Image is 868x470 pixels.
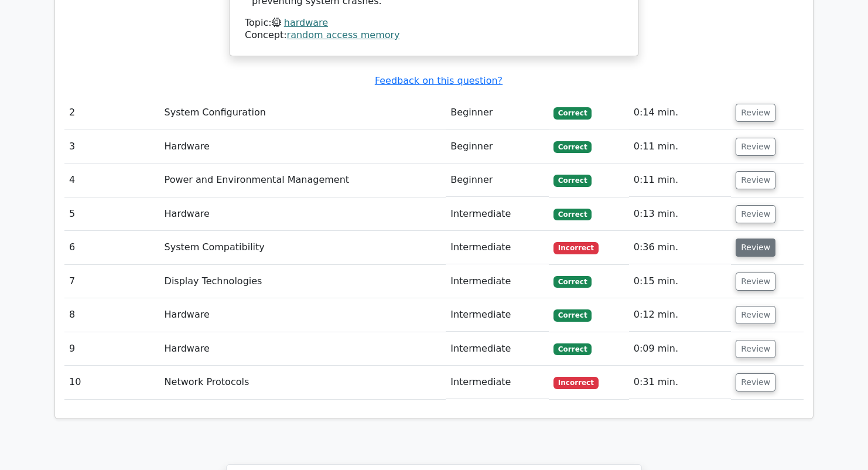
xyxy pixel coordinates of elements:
button: Review [736,340,775,358]
span: Correct [553,309,592,321]
td: Beginner [446,164,549,197]
td: 0:14 min. [629,96,731,130]
td: 7 [64,265,160,298]
span: Incorrect [553,242,599,254]
td: 0:13 min. [629,197,731,231]
td: 0:12 min. [629,298,731,332]
a: Feedback on this question? [375,75,503,86]
td: Intermediate [446,366,549,399]
td: Hardware [160,197,446,231]
td: Display Technologies [160,265,446,298]
td: Network Protocols [160,366,446,399]
a: hardware [284,17,328,28]
td: Beginner [446,96,549,130]
span: Correct [553,141,592,153]
button: Review [736,373,775,391]
td: 0:31 min. [629,366,731,399]
td: 4 [64,164,160,197]
td: 0:11 min. [629,164,731,197]
button: Review [736,239,775,257]
td: System Configuration [160,96,446,130]
td: 9 [64,332,160,366]
td: 5 [64,197,160,231]
a: random access memory [287,29,400,40]
td: Intermediate [446,231,549,264]
button: Review [736,104,775,122]
td: Hardware [160,332,446,366]
td: 0:15 min. [629,265,731,298]
td: 6 [64,231,160,264]
span: Correct [553,276,592,288]
button: Review [736,171,775,189]
td: 10 [64,366,160,399]
div: Topic: [245,17,623,29]
td: 2 [64,96,160,130]
span: Correct [553,209,592,220]
td: 0:11 min. [629,130,731,164]
td: 8 [64,298,160,332]
button: Review [736,306,775,324]
td: Beginner [446,130,549,164]
td: Intermediate [446,197,549,231]
button: Review [736,138,775,156]
td: Intermediate [446,265,549,298]
td: 0:36 min. [629,231,731,264]
td: Hardware [160,298,446,332]
span: Correct [553,107,592,119]
span: Correct [553,343,592,355]
td: 0:09 min. [629,332,731,366]
button: Review [736,273,775,291]
div: Concept: [245,29,623,42]
td: Power and Environmental Management [160,164,446,197]
button: Review [736,205,775,223]
td: Hardware [160,130,446,164]
td: Intermediate [446,332,549,366]
span: Incorrect [553,377,599,389]
td: System Compatibility [160,231,446,264]
td: Intermediate [446,298,549,332]
td: 3 [64,130,160,164]
span: Correct [553,175,592,186]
